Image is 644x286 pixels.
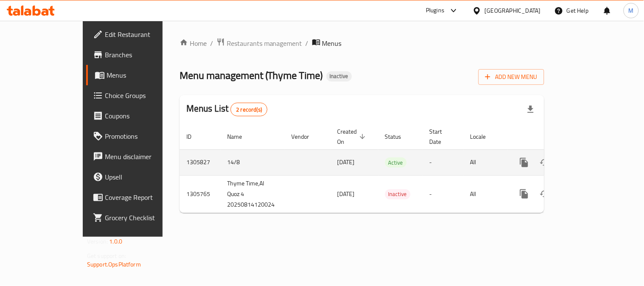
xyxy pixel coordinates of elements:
[105,172,183,182] span: Upsell
[520,99,541,120] div: Export file
[86,167,190,187] a: Upsell
[485,72,537,82] span: Add New Menu
[86,85,190,106] a: Choice Groups
[86,24,190,45] a: Edit Restaurant
[423,149,464,175] td: -
[227,132,253,142] span: Name
[105,192,183,202] span: Coverage Report
[514,152,534,173] button: more
[385,158,407,168] span: Active
[86,106,190,126] a: Coupons
[231,103,267,116] div: Total records count
[220,149,285,175] td: 14/8
[105,131,183,141] span: Promotions
[180,38,207,48] a: Home
[292,132,321,142] span: Vendor
[326,71,352,81] div: Inactive
[464,175,507,213] td: All
[105,213,183,223] span: Grocery Checklist
[105,29,183,39] span: Edit Restaurant
[507,124,602,150] th: Actions
[322,38,342,48] span: Menus
[86,207,190,228] a: Grocery Checklist
[337,157,355,168] span: [DATE]
[426,6,444,16] div: Plugins
[186,132,202,142] span: ID
[180,38,544,49] nav: breadcrumb
[87,250,126,261] span: Get support on:
[220,175,285,213] td: Thyme Time,Al Quoz 4 20250814120024
[478,69,544,85] button: Add New Menu
[464,149,507,175] td: All
[87,236,108,247] span: Version:
[86,187,190,207] a: Coverage Report
[430,126,453,147] span: Start Date
[231,106,267,114] span: 2 record(s)
[337,126,368,147] span: Created On
[86,126,190,146] a: Promotions
[87,259,141,270] a: Support.OpsPlatform
[629,6,634,15] span: M
[385,132,413,142] span: Status
[385,189,411,199] span: Inactive
[86,146,190,167] a: Menu disclaimer
[514,184,534,204] button: more
[337,188,355,199] span: [DATE]
[186,102,267,116] h2: Menus List
[470,132,497,142] span: Locale
[534,184,555,204] button: Change Status
[423,175,464,213] td: -
[86,65,190,85] a: Menus
[217,38,302,49] a: Restaurants management
[109,236,122,247] span: 1.0.0
[107,70,183,80] span: Menus
[105,50,183,60] span: Branches
[227,38,302,48] span: Restaurants management
[180,175,220,213] td: 1305765
[180,124,602,213] table: enhanced table
[534,152,555,173] button: Change Status
[105,90,183,101] span: Choice Groups
[180,66,323,85] span: Menu management ( Thyme Time )
[86,45,190,65] a: Branches
[485,6,541,15] div: [GEOGRAPHIC_DATA]
[306,38,309,48] li: /
[105,111,183,121] span: Coupons
[210,38,213,48] li: /
[385,189,411,199] div: Inactive
[105,151,183,162] span: Menu disclaimer
[180,149,220,175] td: 1305827
[326,73,352,80] span: Inactive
